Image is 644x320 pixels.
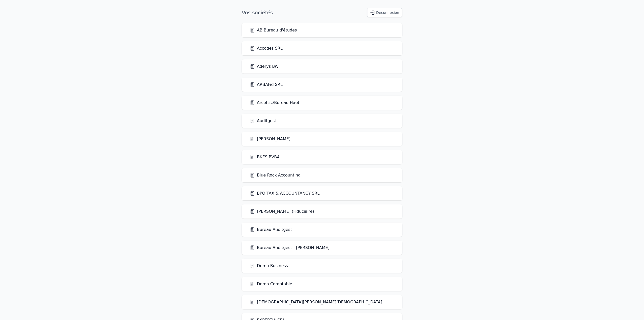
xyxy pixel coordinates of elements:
button: Déconnexion [367,8,402,17]
a: [PERSON_NAME] (Fiduciaire) [250,208,314,215]
a: Arcofisc/Bureau Haot [250,100,299,106]
a: Blue Rock Accounting [250,172,301,178]
a: ARBAFid SRL [250,82,283,88]
a: [DEMOGRAPHIC_DATA][PERSON_NAME][DEMOGRAPHIC_DATA] [250,299,382,305]
a: AB Bureau d'études [250,27,297,33]
h1: Vos sociétés [242,9,273,16]
a: Accoges SRL [250,45,283,51]
a: BPO TAX & ACCOUNTANCY SRL [250,190,319,196]
a: BKES BVBA [250,154,280,160]
a: Bureau Auditgest - [PERSON_NAME] [250,245,330,251]
a: Aderys BW [250,63,279,69]
a: Demo Business [250,263,288,269]
a: Demo Comptable [250,281,292,287]
a: Auditgest [250,118,276,124]
a: [PERSON_NAME] [250,136,290,142]
a: Bureau Auditgest [250,227,292,233]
